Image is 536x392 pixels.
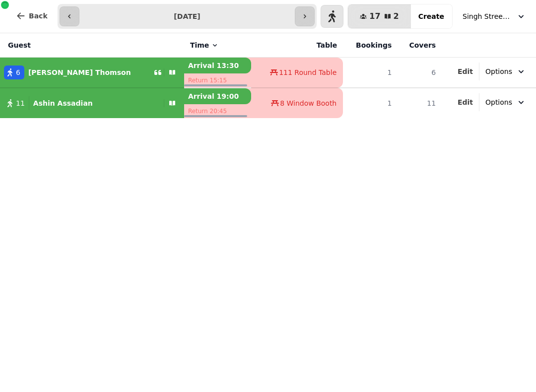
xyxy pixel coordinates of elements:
button: Options [479,63,532,80]
button: Create [410,4,452,28]
span: Singh Street Bruntsfield [463,11,512,21]
td: 1 [343,58,398,88]
span: 8 Window Booth [280,98,336,108]
p: Arrival 19:00 [184,88,251,104]
span: Edit [458,68,473,75]
button: 172 [348,4,410,28]
button: Options [479,93,532,111]
td: 6 [398,58,442,88]
span: 2 [394,12,399,20]
span: Options [485,66,512,76]
th: Covers [398,33,442,58]
button: Time [190,40,219,50]
span: Edit [458,99,473,106]
button: Back [8,4,56,28]
span: 6 [16,67,20,77]
p: Return 15:15 [184,73,251,87]
span: 11 [16,98,25,108]
p: [PERSON_NAME] Thomson [28,67,131,77]
th: Table [251,33,343,58]
span: Back [29,12,48,19]
button: Edit [458,97,473,107]
button: Edit [458,66,473,76]
td: 11 [398,88,442,118]
button: Singh Street Bruntsfield [457,7,532,25]
td: 1 [343,88,398,118]
span: Time [190,40,209,50]
span: 17 [369,12,380,20]
p: Ashin Assadian [33,98,93,108]
p: Return 20:45 [184,104,251,118]
span: Options [485,97,512,107]
span: 111 Round Table [279,67,336,77]
th: Bookings [343,33,398,58]
p: Arrival 13:30 [184,58,251,73]
span: Create [418,13,444,20]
